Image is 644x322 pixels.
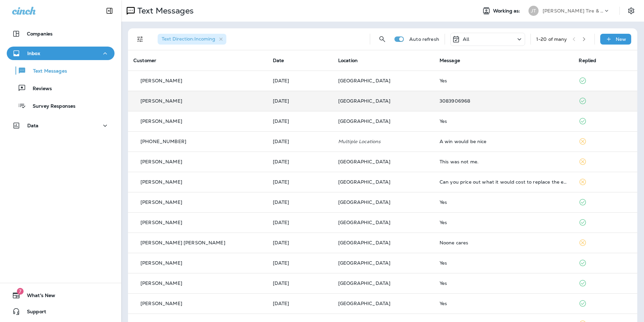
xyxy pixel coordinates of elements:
[536,36,567,42] div: 1 - 20 of many
[7,289,115,302] button: 7What's New
[440,57,460,63] span: Message
[409,36,439,42] p: Auto refresh
[140,118,182,124] p: [PERSON_NAME]
[338,199,390,205] span: [GEOGRAPHIC_DATA]
[140,78,182,83] p: [PERSON_NAME]
[135,6,194,16] p: Text Messages
[338,118,390,124] span: [GEOGRAPHIC_DATA]
[7,81,115,95] button: Reviews
[338,300,390,306] span: [GEOGRAPHIC_DATA]
[338,240,390,246] span: [GEOGRAPHIC_DATA]
[440,139,568,144] div: A win would be nice
[20,293,55,301] span: What's New
[528,6,539,16] div: JT
[273,179,327,185] p: Oct 1, 2025 07:06 AM
[100,4,119,18] button: Collapse Sidebar
[273,139,327,144] p: Oct 3, 2025 02:10 PM
[579,57,596,63] span: Replied
[338,179,390,185] span: [GEOGRAPHIC_DATA]
[338,280,390,286] span: [GEOGRAPHIC_DATA]
[20,309,46,317] span: Support
[158,34,226,45] div: Text Direction:Incoming
[140,139,186,144] p: [PHONE_NUMBER]
[273,57,284,63] span: Date
[133,57,156,63] span: Customer
[463,36,469,42] p: All
[273,260,327,266] p: Sep 25, 2025 09:02 AM
[140,159,182,164] p: [PERSON_NAME]
[273,199,327,205] p: Sep 30, 2025 12:59 PM
[27,51,40,56] p: Inbox
[140,220,182,225] p: [PERSON_NAME]
[133,32,147,46] button: Filters
[440,118,568,124] div: Yes
[338,219,390,225] span: [GEOGRAPHIC_DATA]
[140,98,182,104] p: [PERSON_NAME]
[376,32,389,46] button: Search Messages
[273,280,327,286] p: Sep 24, 2025 03:49 PM
[7,99,115,113] button: Survey Responses
[440,220,568,225] div: Yes
[440,280,568,286] div: Yes
[26,86,52,92] p: Reviews
[273,98,327,104] p: Oct 7, 2025 09:40 AM
[273,220,327,225] p: Sep 30, 2025 12:51 PM
[7,47,115,60] button: Inbox
[162,36,215,42] span: Text Direction : Incoming
[440,301,568,306] div: Yes
[140,280,182,286] p: [PERSON_NAME]
[338,78,390,84] span: [GEOGRAPHIC_DATA]
[625,5,637,17] button: Settings
[140,240,225,245] p: [PERSON_NAME] [PERSON_NAME]
[338,139,429,144] p: Multiple Locations
[140,260,182,266] p: [PERSON_NAME]
[273,159,327,164] p: Oct 1, 2025 01:40 PM
[493,8,522,14] span: Working as:
[616,36,626,42] p: New
[273,301,327,306] p: Sep 24, 2025 12:47 PM
[440,159,568,164] div: This was not me.
[543,8,603,14] p: [PERSON_NAME] Tire & Auto
[338,260,390,266] span: [GEOGRAPHIC_DATA]
[27,123,39,128] p: Data
[440,78,568,83] div: Yes
[440,98,568,104] div: 3083906968
[27,31,53,36] p: Companies
[7,305,115,318] button: Support
[440,179,568,185] div: Can you price out what it would cost to replace the exhaust manifold in my car. It's starting to ...
[26,68,67,75] p: Text Messages
[140,199,182,205] p: [PERSON_NAME]
[273,240,327,245] p: Sep 30, 2025 08:04 AM
[7,119,115,132] button: Data
[17,288,24,295] span: 7
[440,199,568,205] div: Yes
[7,27,115,41] button: Companies
[26,103,75,110] p: Survey Responses
[140,301,182,306] p: [PERSON_NAME]
[338,98,390,104] span: [GEOGRAPHIC_DATA]
[338,57,358,63] span: Location
[273,78,327,83] p: Oct 7, 2025 11:30 AM
[7,63,115,78] button: Text Messages
[140,179,182,185] p: [PERSON_NAME]
[273,118,327,124] p: Oct 7, 2025 09:06 AM
[338,159,390,165] span: [GEOGRAPHIC_DATA]
[440,240,568,245] div: Noone cares
[440,260,568,266] div: Yes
